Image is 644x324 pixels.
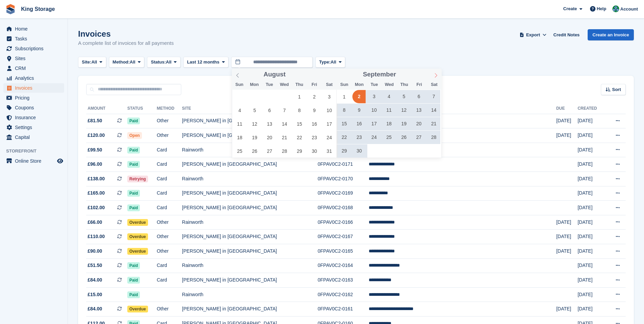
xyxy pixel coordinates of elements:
[263,131,276,144] span: August 20, 2024
[263,117,276,130] span: August 13, 2024
[127,248,148,255] span: Overdue
[318,230,369,244] td: 0FPAV0C2-0167
[277,83,292,87] span: Wed
[337,104,351,117] span: September 8, 2024
[382,83,397,87] span: Wed
[157,186,182,201] td: Card
[318,201,369,215] td: 0FPAV0C2-0168
[233,144,246,158] span: August 25, 2024
[82,59,91,66] span: Site:
[113,59,130,66] span: Method:
[307,83,322,87] span: Fri
[127,277,140,284] span: Paid
[182,186,318,201] td: [PERSON_NAME] in [GEOGRAPHIC_DATA]
[157,215,182,230] td: Other
[127,204,140,211] span: Paid
[620,6,638,13] span: Account
[88,190,105,197] span: £165.00
[577,114,605,128] td: [DATE]
[232,83,247,87] span: Sun
[263,71,286,78] span: August
[292,83,307,87] span: Thu
[127,306,148,312] span: Overdue
[556,244,577,259] td: [DATE]
[151,59,166,66] span: Status:
[15,103,56,112] span: Coupons
[157,143,182,157] td: Card
[363,71,396,78] span: September
[318,186,369,201] td: 0FPAV0C2-0169
[577,143,605,157] td: [DATE]
[318,172,369,186] td: 0FPAV0C2-0170
[182,157,318,172] td: [PERSON_NAME] in [GEOGRAPHIC_DATA]
[182,302,318,317] td: [PERSON_NAME] in [GEOGRAPHIC_DATA]
[182,273,318,288] td: [PERSON_NAME] in [GEOGRAPHIC_DATA]
[318,302,369,317] td: 0FPAV0C2-0161
[337,90,351,103] span: September 1, 2024
[318,157,369,172] td: 0FPAV0C2-0171
[3,113,64,122] a: menu
[182,244,318,259] td: [PERSON_NAME] in [GEOGRAPHIC_DATA]
[382,90,395,103] span: September 4, 2024
[15,123,56,132] span: Settings
[323,117,336,130] span: August 17, 2024
[88,219,102,226] span: £66.00
[382,117,395,130] span: September 18, 2024
[127,161,140,168] span: Paid
[263,104,276,117] span: August 6, 2024
[526,32,540,38] span: Export
[88,117,102,124] span: £81.50
[182,172,318,186] td: Rainworth
[182,103,318,114] th: Site
[88,233,105,240] span: £110.00
[182,230,318,244] td: [PERSON_NAME] in [GEOGRAPHIC_DATA]
[337,131,351,144] span: September 22, 2024
[427,90,440,103] span: September 7, 2024
[3,54,64,63] a: menu
[15,93,56,103] span: Pricing
[263,144,276,158] span: August 27, 2024
[352,144,366,158] span: September 30, 2024
[6,148,68,155] span: Storefront
[412,83,427,87] span: Fri
[3,83,64,93] a: menu
[367,104,381,117] span: September 10, 2024
[337,117,351,130] span: September 15, 2024
[15,113,56,122] span: Insurance
[233,117,246,130] span: August 11, 2024
[88,146,102,154] span: £99.50
[323,144,336,158] span: August 31, 2024
[157,273,182,288] td: Card
[293,144,306,158] span: August 29, 2024
[127,262,140,269] span: Paid
[556,128,577,143] td: [DATE]
[127,103,157,114] th: Status
[127,291,140,298] span: Paid
[397,104,410,117] span: September 12, 2024
[88,276,102,284] span: £84.00
[182,215,318,230] td: Rainworth
[3,44,64,53] a: menu
[127,147,140,154] span: Paid
[369,103,556,114] th: Customer
[278,131,291,144] span: August 21, 2024
[233,104,246,117] span: August 4, 2024
[308,90,321,103] span: August 2, 2024
[157,157,182,172] td: Card
[577,244,605,259] td: [DATE]
[367,90,381,103] span: September 3, 2024
[78,57,106,68] button: Site: All
[318,215,369,230] td: 0FPAV0C2-0166
[233,131,246,144] span: August 18, 2024
[308,144,321,158] span: August 30, 2024
[318,258,369,273] td: 0FPAV0C2-0164
[157,103,182,114] th: Method
[182,128,318,143] td: [PERSON_NAME] in [GEOGRAPHIC_DATA]
[88,305,102,312] span: £84.00
[183,57,228,68] button: Last 12 months
[612,86,621,93] span: Sort
[157,302,182,317] td: Other
[91,59,97,66] span: All
[127,132,142,139] span: Open
[88,291,102,298] span: £15.00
